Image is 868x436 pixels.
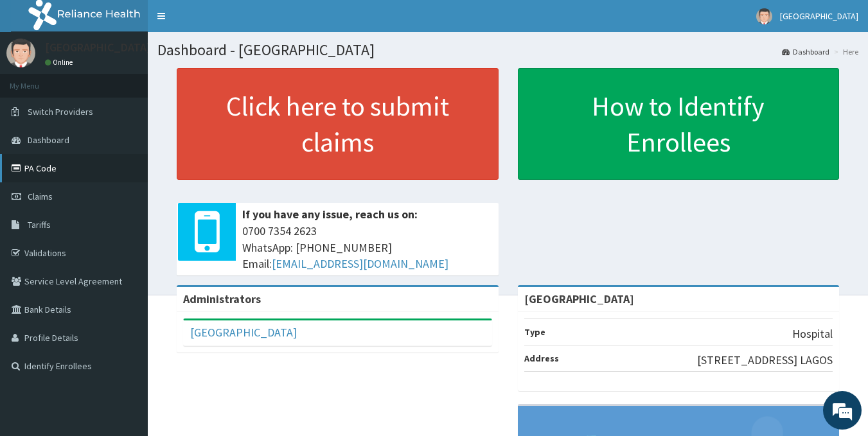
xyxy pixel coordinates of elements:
p: [STREET_ADDRESS] LAGOS [697,352,833,369]
a: Online [45,58,76,67]
b: If you have any issue, reach us on: [242,207,418,222]
img: User Image [6,39,35,67]
b: Address [524,353,559,364]
span: Claims [28,191,53,202]
a: Dashboard [782,46,829,57]
h1: Dashboard - [GEOGRAPHIC_DATA] [157,42,858,58]
a: [GEOGRAPHIC_DATA] [190,325,297,340]
span: [GEOGRAPHIC_DATA] [780,10,858,22]
li: Here [831,46,858,57]
p: [GEOGRAPHIC_DATA] [45,42,151,53]
span: Tariffs [28,219,51,231]
img: User Image [756,8,772,24]
b: Type [524,326,545,338]
a: How to Identify Enrollees [518,68,840,180]
a: Click here to submit claims [177,68,499,180]
strong: [GEOGRAPHIC_DATA] [524,292,634,306]
span: Dashboard [28,134,69,146]
span: Switch Providers [28,106,93,118]
span: 0700 7354 2623 WhatsApp: [PHONE_NUMBER] Email: [242,223,492,272]
b: Administrators [183,292,261,306]
p: Hospital [792,326,833,342]
a: [EMAIL_ADDRESS][DOMAIN_NAME] [272,256,448,271]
